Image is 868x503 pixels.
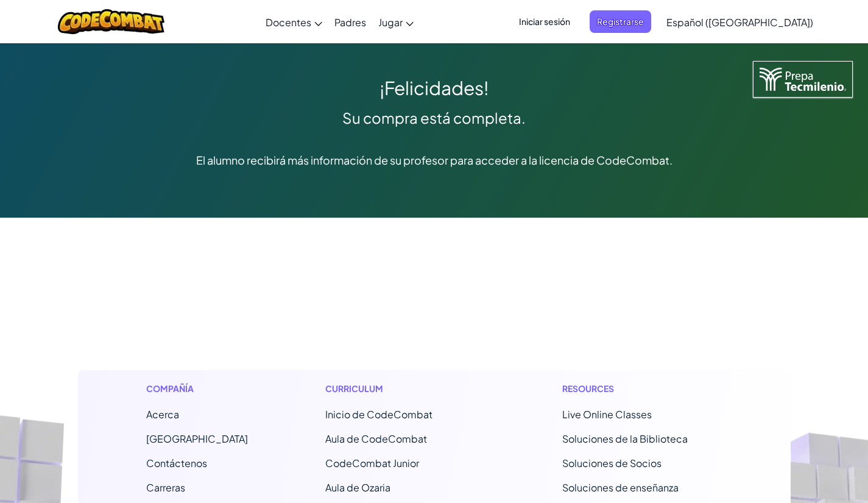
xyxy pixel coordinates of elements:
a: Soluciones de la Biblioteca [562,432,688,445]
button: Registrarse [590,10,651,33]
a: Acerca [146,408,179,421]
span: Español ([GEOGRAPHIC_DATA]) [666,16,813,29]
span: Contáctenos [146,457,207,469]
a: CodeCombat Junior [325,457,419,469]
a: Aula de Ozaria [325,481,390,494]
a: Aula de CodeCombat [325,432,427,445]
a: Español ([GEOGRAPHIC_DATA]) [660,5,819,38]
h1: Resources [562,382,722,395]
a: Soluciones de enseñanza [562,481,679,494]
a: Jugar [372,5,420,38]
img: Tecmilenio logo [753,61,853,98]
img: CodeCombat logo [58,9,164,34]
span: Inicio de CodeCombat [325,408,432,421]
a: Carreras [146,481,185,494]
span: Jugar [378,16,403,29]
div: Su compra está completa. [30,103,838,133]
a: Soluciones de Socios [562,457,662,469]
a: Live Online Classes [562,408,652,421]
h1: Compañía [146,382,248,395]
div: El alumno recibirá más información de su profesor para acceder a la licencia de CodeCombat. [30,133,838,187]
a: Padres [328,5,372,38]
button: Iniciar sesión [512,10,577,33]
a: [GEOGRAPHIC_DATA] [146,432,248,445]
h1: Curriculum [325,382,485,395]
a: Docentes [259,5,328,38]
div: ¡Felicidades! [30,73,838,103]
span: Docentes [266,16,311,29]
